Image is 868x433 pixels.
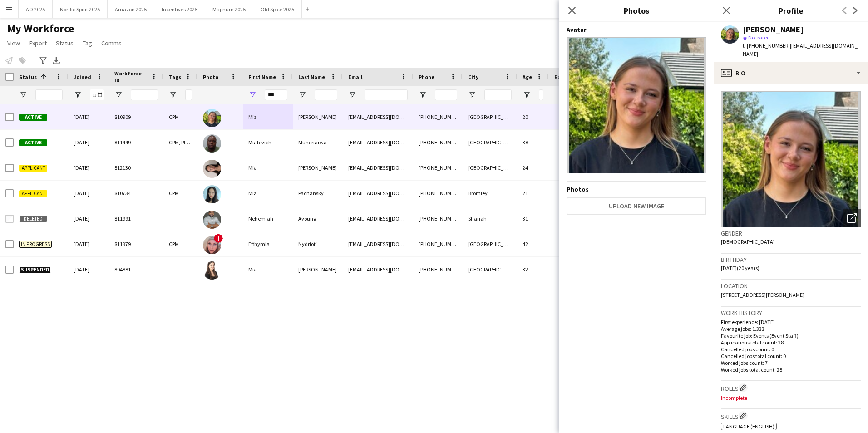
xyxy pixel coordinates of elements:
div: [EMAIL_ADDRESS][DOMAIN_NAME] [343,181,413,206]
img: Crew avatar [567,37,706,173]
span: Last Name [298,74,325,80]
p: Favourite job: Events (Event Staff) [721,332,861,339]
div: Nehemiah [243,206,293,231]
div: CPM, Ploom [163,130,197,155]
div: Sharjah [463,206,517,231]
p: First experience: [DATE] [721,319,861,325]
div: Mia [243,104,293,129]
div: Bio [714,62,868,84]
div: 811991 [109,206,163,231]
div: [EMAIL_ADDRESS][DOMAIN_NAME] [343,130,413,155]
img: Mia Perry [203,109,221,127]
div: [EMAIL_ADDRESS][DOMAIN_NAME] [343,155,413,180]
div: 31 [517,206,549,231]
img: Crew avatar or photo [721,91,861,227]
button: Upload new image [567,197,706,215]
div: [PERSON_NAME] [293,257,343,282]
button: Open Filter Menu [74,91,82,99]
h3: Roles [721,383,861,393]
div: 810909 [109,104,163,129]
span: Suspended [19,266,51,273]
div: 20 [517,104,549,129]
app-action-btn: Export XLSX [51,55,62,66]
div: [EMAIL_ADDRESS][DOMAIN_NAME] [343,231,413,256]
input: City Filter Input [484,89,512,100]
span: First Name [248,74,276,80]
div: 42 [517,231,549,256]
img: Miatovich Munoriarwa [203,134,221,153]
div: CPM [163,231,197,256]
h3: Location [721,282,861,290]
img: Efthymia Nydrioti [203,236,221,254]
span: Joined [74,74,91,80]
button: Incentives 2025 [154,0,205,18]
span: Status [56,39,74,47]
div: 810734 [109,181,163,206]
div: [EMAIL_ADDRESS][DOMAIN_NAME] [343,206,413,231]
div: [DATE] [68,231,109,256]
a: Comms [98,37,125,49]
div: [EMAIL_ADDRESS][DOMAIN_NAME] [343,104,413,129]
div: [GEOGRAPHIC_DATA] [463,155,517,180]
span: Deleted [19,216,47,222]
div: 38 [517,130,549,155]
img: Mia Cathcart [203,261,221,280]
span: | [EMAIL_ADDRESS][DOMAIN_NAME] [743,42,858,57]
div: Ayoung [293,206,343,231]
div: 32 [517,257,549,282]
span: Active [19,114,47,121]
div: 811449 [109,130,163,155]
div: Bromley [463,181,517,206]
span: My Workforce [7,22,74,35]
span: Email [348,74,363,80]
button: Amazon 2025 [108,0,154,18]
h3: Skills [721,411,861,421]
button: Nordic Spirit 2025 [53,0,108,18]
div: Mia [243,155,293,180]
button: AO 2025 [19,0,53,18]
h3: Gender [721,229,861,237]
span: Tags [169,74,181,80]
button: Open Filter Menu [19,91,27,99]
span: Tag [83,39,92,47]
input: First Name Filter Input [265,89,287,100]
div: [PHONE_NUMBER] [413,257,463,282]
span: Language (English) [723,423,774,430]
button: Open Filter Menu [523,91,531,99]
h3: Work history [721,309,861,317]
div: Munoriarwa [293,130,343,155]
a: Tag [79,37,96,49]
span: Applicant [19,165,47,172]
div: Open photos pop-in [843,209,861,227]
h3: Birthday [721,256,861,264]
div: Mia [243,257,293,282]
div: [PHONE_NUMBER] [413,155,463,180]
button: Open Filter Menu [468,91,476,99]
div: [DATE] [68,155,109,180]
p: Cancelled jobs count: 0 [721,346,861,353]
span: City [468,74,478,80]
img: Mia Pachansky [203,185,221,203]
div: [PHONE_NUMBER] [413,130,463,155]
div: [GEOGRAPHIC_DATA] [463,257,517,282]
p: Average jobs: 1.333 [721,325,861,332]
div: [DATE] [68,104,109,129]
span: View [7,39,20,47]
div: [DATE] [68,130,109,155]
a: Export [25,37,50,49]
app-action-btn: Advanced filters [38,55,49,66]
span: [DEMOGRAPHIC_DATA] [721,238,775,245]
div: [PHONE_NUMBER] [413,231,463,256]
div: 804881 [109,257,163,282]
div: [GEOGRAPHIC_DATA] [463,104,517,129]
button: Open Filter Menu [348,91,356,99]
h3: Profile [714,5,868,16]
span: Age [523,74,532,80]
button: Open Filter Menu [419,91,427,99]
img: Nehemiah Ayoung [203,211,221,229]
span: Applicant [19,190,47,197]
span: Phone [419,74,434,80]
span: In progress [19,241,52,248]
div: [PERSON_NAME] [293,155,343,180]
div: Mia [243,181,293,206]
